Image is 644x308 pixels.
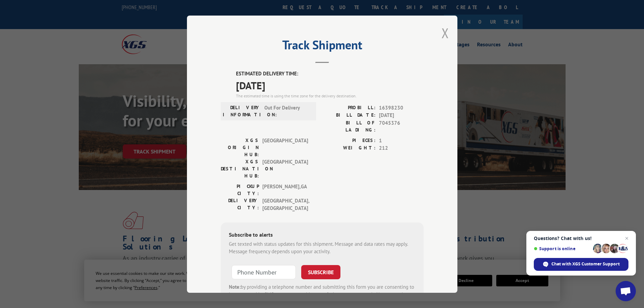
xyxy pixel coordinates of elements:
span: [GEOGRAPHIC_DATA] , [GEOGRAPHIC_DATA] [262,197,308,212]
label: BILL OF LADING: [322,119,376,133]
div: Get texted with status updates for this shipment. Message and data rates may apply. Message frequ... [229,240,415,255]
label: PICKUP CITY: [221,183,259,197]
label: PIECES: [322,137,376,144]
div: Subscribe to alerts [229,230,415,240]
div: Open chat [616,281,636,301]
span: [PERSON_NAME] , GA [262,183,308,197]
span: Out For Delivery [264,104,310,118]
label: DELIVERY CITY: [221,197,259,212]
span: [DATE] [379,112,424,119]
button: Close modal [442,24,449,42]
span: Questions? Chat with us! [534,236,628,241]
div: by providing a telephone number and submitting this form you are consenting to be contacted by SM... [229,283,415,306]
label: DELIVERY INFORMATION: [223,104,261,118]
input: Phone Number [232,265,296,279]
div: Chat with XGS Customer Support [534,258,628,271]
span: 7045376 [379,119,424,133]
label: WEIGHT: [322,144,376,152]
span: 16398230 [379,104,424,112]
h2: Track Shipment [221,40,424,53]
span: [GEOGRAPHIC_DATA] [262,158,308,179]
label: ESTIMATED DELIVERY TIME: [236,70,424,78]
span: [GEOGRAPHIC_DATA] [262,137,308,158]
label: PROBILL: [322,104,376,112]
div: The estimated time is using the time zone for the delivery destination. [236,93,424,99]
span: Chat with XGS Customer Support [551,261,620,267]
button: SUBSCRIBE [301,265,340,279]
label: XGS DESTINATION HUB: [221,158,259,179]
span: 1 [379,137,424,144]
strong: Note: [229,283,241,290]
span: Close chat [623,234,631,242]
label: XGS ORIGIN HUB: [221,137,259,158]
span: [DATE] [236,77,424,93]
span: Support is online [534,246,591,251]
span: 212 [379,144,424,152]
label: BILL DATE: [322,112,376,119]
